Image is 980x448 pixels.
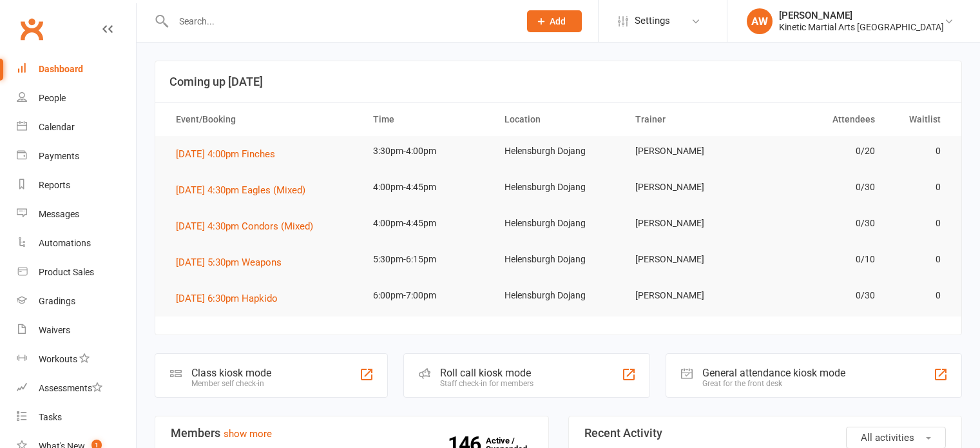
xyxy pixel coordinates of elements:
th: Event/Booking [164,103,361,136]
button: [DATE] 4:00pm Finches [176,146,284,162]
td: Helensburgh Dojang [493,280,624,311]
td: 3:30pm-4:00pm [361,136,493,166]
span: Add [550,16,566,26]
span: [DATE] 4:30pm Eagles (Mixed) [176,184,305,196]
div: Kinetic Martial Arts [GEOGRAPHIC_DATA] [779,21,944,33]
td: 6:00pm-7:00pm [361,280,493,311]
td: 0/10 [755,244,887,275]
a: Messages [17,200,136,229]
a: Reports [17,171,136,200]
div: Dashboard [39,64,83,74]
td: 4:00pm-4:45pm [361,208,493,239]
td: 5:30pm-6:15pm [361,244,493,275]
th: Location [493,103,624,136]
a: Payments [17,142,136,171]
div: AW [747,8,773,34]
td: 0/20 [755,136,887,166]
div: People [39,93,66,103]
a: Clubworx [15,13,48,45]
div: Automations [39,238,91,248]
td: [PERSON_NAME] [624,208,755,239]
td: [PERSON_NAME] [624,280,755,311]
button: Add [527,10,582,32]
a: Assessments [17,374,136,403]
td: 0 [887,244,952,275]
td: 0/30 [755,208,887,239]
td: Helensburgh Dojang [493,136,624,166]
button: [DATE] 4:30pm Condors (Mixed) [176,219,322,234]
div: Gradings [39,296,75,306]
div: Calendar [39,122,75,132]
td: [PERSON_NAME] [624,244,755,275]
span: All activities [861,432,914,443]
div: Waivers [39,325,70,335]
th: Time [361,103,493,136]
h3: Recent Activity [584,427,946,440]
span: [DATE] 6:30pm Hapkido [176,293,278,304]
td: 0 [887,172,952,202]
div: Great for the front desk [702,379,845,388]
div: Messages [39,209,79,219]
h3: Members [171,427,533,440]
span: [DATE] 4:00pm Finches [176,148,275,160]
a: Automations [17,229,136,258]
td: Helensburgh Dojang [493,172,624,202]
input: Search... [169,12,510,30]
span: [DATE] 4:30pm Condors (Mixed) [176,220,313,232]
div: [PERSON_NAME] [779,10,944,21]
td: 4:00pm-4:45pm [361,172,493,202]
div: Class kiosk mode [191,367,271,379]
a: Product Sales [17,258,136,287]
button: [DATE] 4:30pm Eagles (Mixed) [176,182,314,198]
div: General attendance kiosk mode [702,367,845,379]
span: [DATE] 5:30pm Weapons [176,257,282,268]
a: Calendar [17,113,136,142]
td: Helensburgh Dojang [493,208,624,239]
div: Payments [39,151,79,161]
a: Tasks [17,403,136,432]
td: 0 [887,280,952,311]
div: Roll call kiosk mode [440,367,533,379]
td: [PERSON_NAME] [624,172,755,202]
td: 0 [887,208,952,239]
td: [PERSON_NAME] [624,136,755,166]
button: [DATE] 5:30pm Weapons [176,255,291,270]
div: Member self check-in [191,379,271,388]
span: Settings [635,6,670,35]
a: Workouts [17,345,136,374]
div: Workouts [39,354,77,364]
a: Gradings [17,287,136,316]
td: 0/30 [755,172,887,202]
div: Reports [39,180,70,190]
td: Helensburgh Dojang [493,244,624,275]
h3: Coming up [DATE] [169,75,947,88]
div: Assessments [39,383,102,393]
a: Dashboard [17,55,136,84]
div: Staff check-in for members [440,379,533,388]
a: People [17,84,136,113]
div: Product Sales [39,267,94,277]
th: Waitlist [887,103,952,136]
div: Tasks [39,412,62,422]
td: 0 [887,136,952,166]
td: 0/30 [755,280,887,311]
a: Waivers [17,316,136,345]
th: Trainer [624,103,755,136]
button: [DATE] 6:30pm Hapkido [176,291,287,306]
th: Attendees [755,103,887,136]
a: show more [224,428,272,440]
